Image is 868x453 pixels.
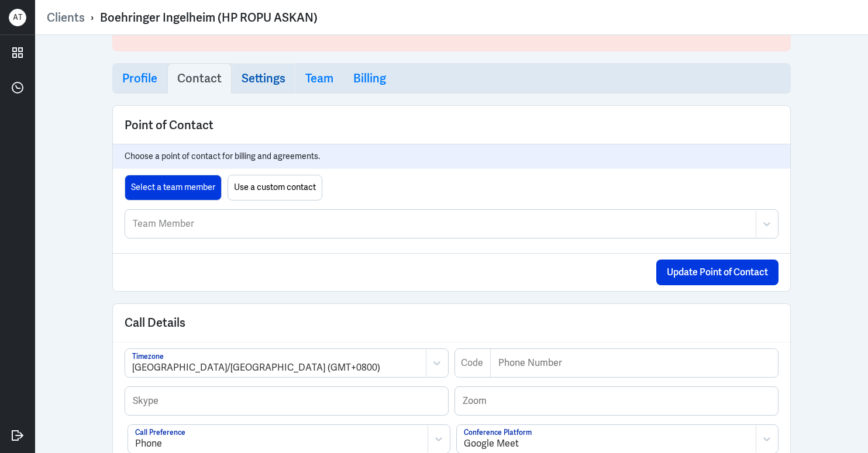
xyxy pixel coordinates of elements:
button: Select a team member [125,175,222,200]
div: A T [9,9,26,26]
span: Point of Contact [125,116,213,134]
input: Phone Number [491,349,778,377]
div: Boehringer Ingelheim (HP ROPU ASKAN) [100,10,318,25]
h3: Profile [122,71,157,85]
div: Choose a point of contact for billing and agreements. [113,144,790,168]
h3: Team [305,71,333,85]
h3: Settings [242,71,285,85]
input: Skype [125,387,448,415]
h3: Billing [353,71,386,85]
input: Zoom [455,387,778,415]
h3: Contact [177,71,222,85]
a: Clients [47,10,85,25]
p: › [85,10,100,25]
button: Use a custom contact [228,175,322,200]
button: Update Point of Contact [656,260,779,285]
span: Call Details [125,314,185,331]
